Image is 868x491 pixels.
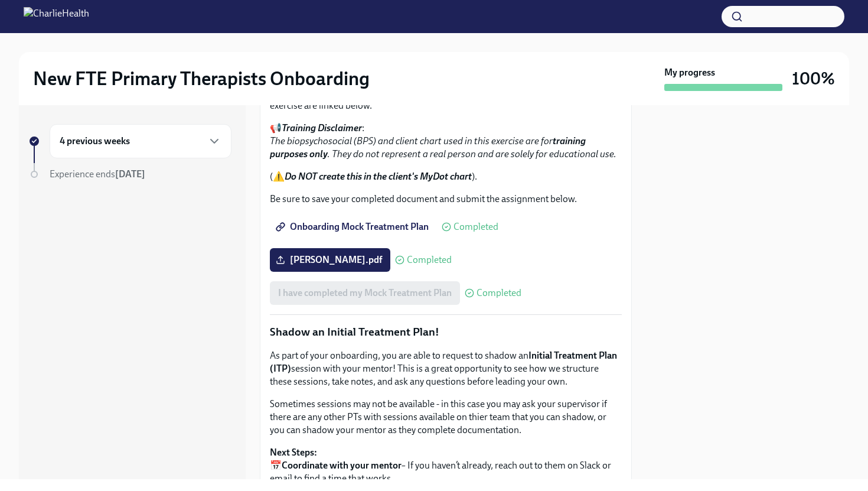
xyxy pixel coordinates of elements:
label: [PERSON_NAME].pdf [270,248,390,272]
p: (⚠️ ). [270,170,622,183]
span: Onboarding Mock Treatment Plan [278,221,429,233]
p: 📢 : [270,122,622,161]
h2: New FTE Primary Therapists Onboarding [33,67,370,90]
div: 4 previous weeks [50,124,231,158]
span: Completed [453,222,498,232]
p: As part of your onboarding, you are able to request to shadow an session with your mentor! This i... [270,349,622,388]
p: Sometimes sessions may not be available - in this case you may ask your supervisor if there are a... [270,398,622,437]
span: Completed [477,288,521,298]
h6: 4 previous weeks [60,135,130,148]
strong: My progress [664,66,715,79]
em: The biopsychosocial (BPS) and client chart used in this exercise are for . They do not represent ... [270,135,616,160]
strong: training purposes only [270,135,586,160]
span: Completed [407,255,452,265]
h3: 100% [792,68,835,89]
strong: Coordinate with your mentor [282,460,402,471]
img: CharlieHealth [24,7,89,26]
span: Experience ends [50,168,145,180]
a: Onboarding Mock Treatment Plan [270,215,437,239]
strong: Next Steps: [270,447,317,458]
p: Shadow an Initial Treatment Plan! [270,324,622,340]
p: Be sure to save your completed document and submit the assignment below. [270,193,622,206]
strong: Training Disclaimer [282,122,362,134]
strong: Do NOT create this in the client's MyDot chart [285,171,472,182]
span: [PERSON_NAME].pdf [278,254,382,266]
strong: [DATE] [115,168,145,180]
strong: Initial Treatment Plan (ITP) [270,350,617,374]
